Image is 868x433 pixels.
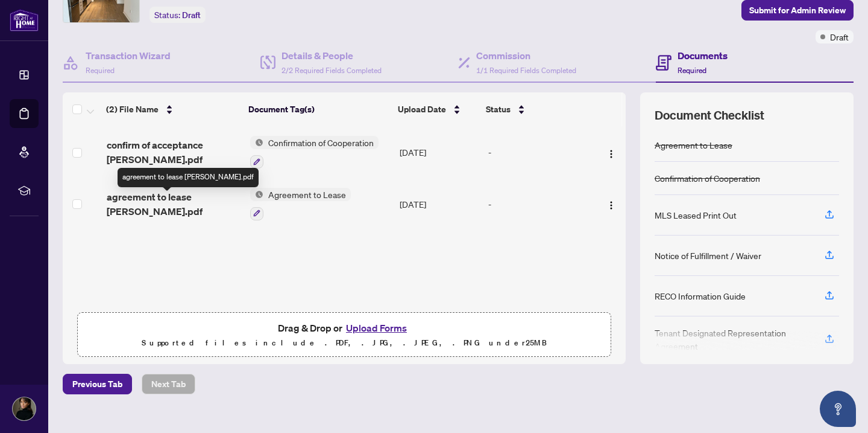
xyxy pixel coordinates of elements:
div: MLS Leased Print Out [655,208,737,222]
button: Status IconAgreement to Lease [250,188,351,220]
span: Submit for Admin Review [749,1,846,20]
button: Next Tab [142,374,195,394]
button: Upload Forms [342,320,410,336]
th: Upload Date [393,92,481,126]
h4: Documents [678,48,728,63]
div: Status: [149,7,206,23]
span: Required [678,66,706,75]
span: (2) File Name [106,103,159,116]
td: [DATE] [395,178,483,230]
span: Drag & Drop orUpload FormsSupported files include .PDF, .JPG, .JPEG, .PNG under25MB [78,313,611,358]
div: - [488,146,590,159]
p: Supported files include .PDF, .JPG, .JPEG, .PNG under 25 MB [85,336,603,350]
span: Previous Tab [72,374,122,394]
div: Agreement to Lease [655,138,732,152]
span: confirm of acceptance [PERSON_NAME].pdf [107,138,241,167]
button: Status IconConfirmation of Cooperation [250,136,379,168]
img: Status Icon [250,188,263,201]
img: Logo [606,200,616,210]
h4: Transaction Wizard [86,48,171,63]
span: Status [486,103,511,116]
button: Logo [602,143,621,162]
button: Logo [602,194,621,214]
img: Logo [606,149,616,159]
div: RECO Information Guide [655,289,746,303]
span: Draft [182,10,201,21]
span: agreement to lease [PERSON_NAME].pdf [107,190,241,219]
span: Drag & Drop or [278,320,410,336]
th: Document Tag(s) [244,92,393,126]
img: Profile Icon [13,397,36,420]
div: - [488,197,590,211]
span: Draft [830,30,849,43]
th: Status [481,92,591,126]
h4: Details & People [281,48,382,63]
span: Document Checklist [655,107,764,124]
span: Required [86,66,115,75]
img: Status Icon [250,136,263,149]
button: Previous Tab [63,374,132,394]
button: Open asap [820,391,856,427]
td: [DATE] [395,126,483,178]
img: logo [10,9,39,31]
h4: Commission [476,48,576,63]
span: 1/1 Required Fields Completed [476,66,576,75]
div: Confirmation of Cooperation [655,172,760,185]
span: 2/2 Required Fields Completed [281,66,382,75]
th: (2) File Name [101,92,244,126]
div: Notice of Fulfillment / Waiver [655,249,761,262]
span: Confirmation of Cooperation [263,136,379,149]
div: Tenant Designated Representation Agreement [655,326,810,353]
span: Upload Date [398,103,446,116]
span: Agreement to Lease [263,188,351,201]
